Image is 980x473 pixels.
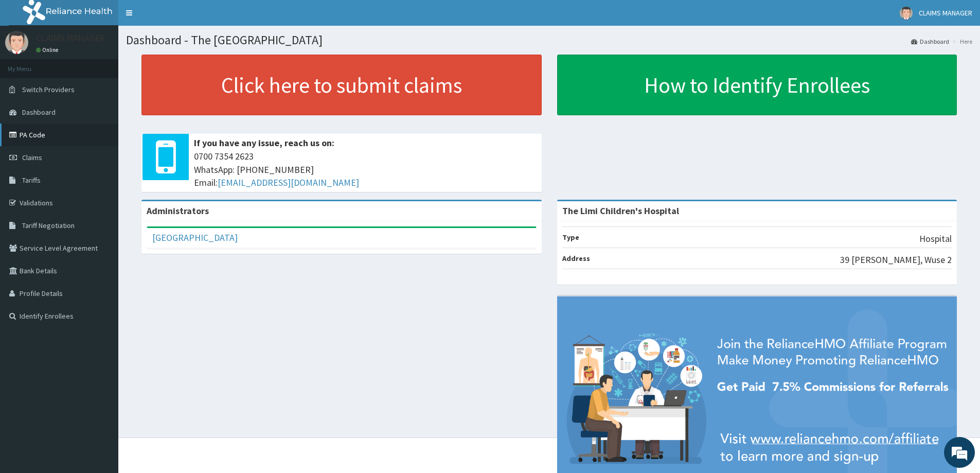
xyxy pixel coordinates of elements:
[147,205,209,217] b: Administrators
[152,232,238,243] a: [GEOGRAPHIC_DATA]
[22,108,56,117] span: Dashboard
[900,7,913,20] img: User Image
[22,85,75,94] span: Switch Providers
[22,221,75,230] span: Tariff Negotiation
[194,150,537,189] span: 0700 7354 2623 WhatsApp: [PHONE_NUMBER] Email:
[950,37,972,46] li: Here
[194,137,334,149] b: If you have any issue, reach us on:
[911,37,949,46] a: Dashboard
[919,232,952,246] p: Hospital
[840,253,952,267] p: 39 [PERSON_NAME], Wuse 2
[218,177,359,188] a: [EMAIL_ADDRESS][DOMAIN_NAME]
[22,176,41,185] span: Tariffs
[562,233,579,242] b: Type
[141,55,542,115] a: Click here to submit claims
[5,31,28,54] img: User Image
[126,33,972,47] h1: Dashboard - The [GEOGRAPHIC_DATA]
[919,8,972,17] span: CLAIMS MANAGER
[36,46,61,54] a: Online
[36,33,105,43] p: CLAIMS MANAGER
[562,254,590,263] b: Address
[22,153,42,162] span: Claims
[557,55,957,115] a: How to Identify Enrollees
[562,205,679,217] strong: The Limi Children's Hospital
